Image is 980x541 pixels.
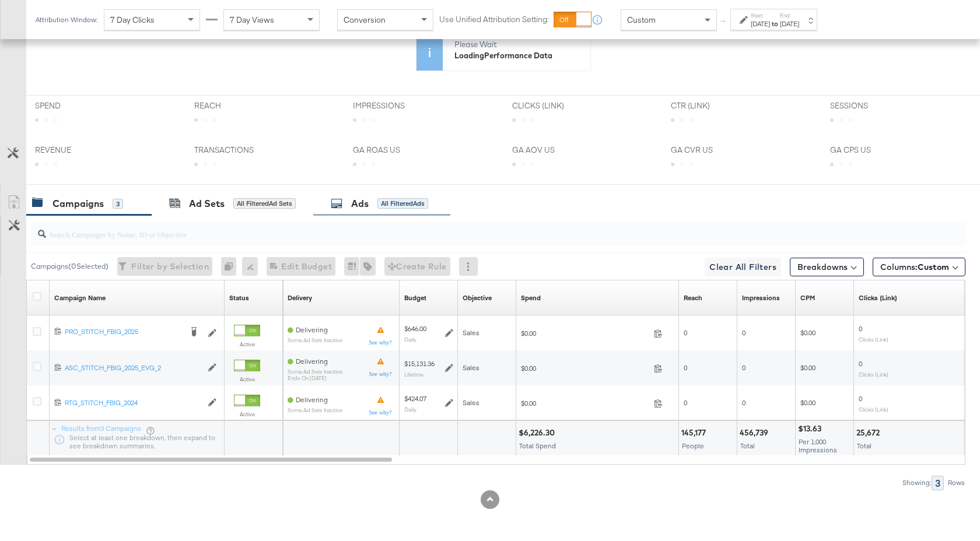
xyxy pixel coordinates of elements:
[233,198,296,209] div: All Filtered Ad Sets
[918,262,949,272] span: Custom
[932,476,944,490] div: 3
[873,258,965,276] button: Columns:Custom
[742,328,745,337] span: 0
[404,371,423,378] sub: Lifetime
[229,293,249,303] a: Shows the current state of your Ad Campaign.
[439,14,549,25] label: Use Unified Attribution Setting:
[404,394,426,403] div: $424.07
[684,293,702,303] div: Reach
[800,293,815,303] a: The average cost you've paid to have 1,000 impressions of your ad.
[859,371,888,378] sub: Clicks (Link)
[742,363,745,372] span: 0
[740,427,772,438] div: 456,739
[521,364,649,373] span: $0.00
[65,363,202,373] a: ASC_STITCH_FBIG_2025_EVG_2
[902,479,932,487] div: Showing:
[288,293,312,303] div: Delivery
[709,260,776,275] span: Clear All Filters
[113,199,123,209] div: 3
[800,363,815,372] span: $0.00
[288,375,342,381] sub: ends on [DATE]
[463,328,480,337] span: Sales
[859,324,862,333] span: 0
[65,327,181,336] div: PRO_STITCH_FBIG_2025
[221,257,242,276] div: 0
[627,15,656,25] span: Custom
[521,399,649,407] span: $0.00
[234,410,260,418] label: Active
[740,441,755,450] span: Total
[404,406,416,413] sub: Daily
[880,261,949,273] span: Columns:
[521,293,541,303] a: The total amount spent to date.
[859,336,888,343] sub: Clicks (Link)
[798,423,825,434] div: $13.63
[230,15,274,25] span: 7 Day Views
[521,329,649,338] span: $0.00
[681,427,709,438] div: 145,177
[800,398,815,407] span: $0.00
[684,293,702,303] a: The number of people your ad was served to.
[751,19,770,29] div: [DATE]
[463,363,480,372] span: Sales
[705,258,781,276] button: Clear All Filters
[296,395,328,404] span: Delivering
[65,398,202,407] div: RTG_STITCH_FBIG_2024
[856,427,883,438] div: 25,672
[790,258,864,276] button: Breakdowns
[229,293,249,303] div: Status
[857,441,871,450] span: Total
[234,375,260,383] label: Active
[859,293,897,303] div: Clicks (Link)
[288,337,342,343] sub: Some Ad Sets Inactive
[519,441,556,450] span: Total Spend
[859,394,862,403] span: 0
[682,441,704,450] span: People
[65,398,202,408] a: RTG_STITCH_FBIG_2024
[859,359,862,368] span: 0
[234,340,260,348] label: Active
[35,16,98,24] div: Attribution Window:
[65,363,202,373] div: ASC_STITCH_FBIG_2025_EVG_2
[780,19,799,29] div: [DATE]
[947,479,965,487] div: Rows
[351,197,369,210] div: Ads
[288,407,342,413] sub: Some Ad Sets Inactive
[288,368,342,375] sub: Some Ad Sets Inactive
[54,293,106,303] div: Campaign Name
[799,437,837,454] span: Per 1,000 Impressions
[404,293,426,303] div: Budget
[52,197,104,210] div: Campaigns
[296,357,328,366] span: Delivering
[770,19,780,28] strong: to
[463,398,480,407] span: Sales
[800,293,815,303] div: CPM
[344,15,386,25] span: Conversion
[859,406,888,413] sub: Clicks (Link)
[31,261,108,272] div: Campaigns ( 0 Selected)
[404,359,435,368] div: $15,131.36
[65,327,181,339] a: PRO_STITCH_FBIG_2025
[54,293,106,303] a: Your campaign name.
[742,293,780,303] a: The number of times your ad was served. On mobile apps an ad is counted as served the first time ...
[800,328,815,337] span: $0.00
[404,336,416,343] sub: Daily
[404,293,426,303] a: The maximum amount you're willing to spend on your ads, on average each day or over the lifetime ...
[46,218,881,241] input: Search Campaigns by Name, ID or Objective
[684,328,687,337] span: 0
[110,15,155,25] span: 7 Day Clicks
[521,293,541,303] div: Spend
[296,325,328,334] span: Delivering
[742,293,780,303] div: Impressions
[377,198,428,209] div: All Filtered Ads
[780,12,799,19] label: End:
[288,293,312,303] a: Reflects the ability of your Ad Campaign to achieve delivery based on ad states, schedule and bud...
[189,197,225,210] div: Ad Sets
[684,363,687,372] span: 0
[718,20,729,24] span: ↑
[519,427,558,438] div: $6,226.30
[751,12,770,19] label: Start:
[404,324,426,333] div: $646.00
[742,398,745,407] span: 0
[463,293,492,303] div: Objective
